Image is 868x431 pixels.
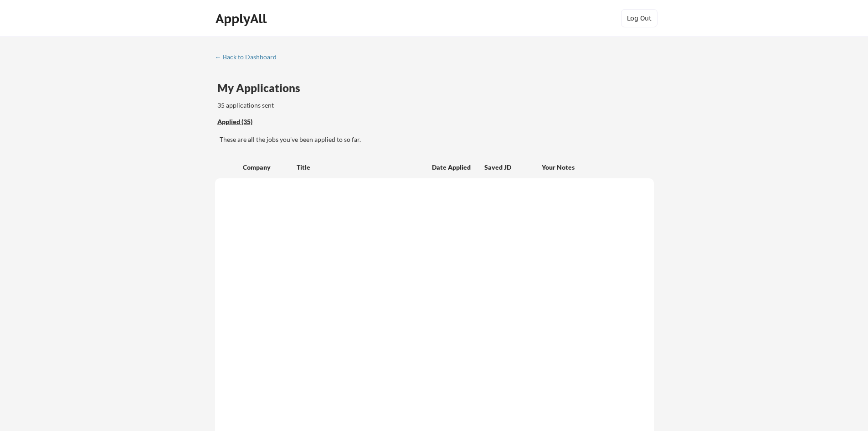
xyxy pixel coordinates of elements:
[542,163,646,172] div: Your Notes
[217,101,394,110] div: 35 applications sent
[432,163,472,172] div: Date Applied
[283,117,350,127] div: These are job applications we think you'd be a good fit for, but couldn't apply you to automatica...
[217,117,277,126] div: Applied (35)
[621,9,657,27] button: Log Out
[297,163,423,172] div: Title
[484,159,542,175] div: Saved JD
[220,135,654,144] div: These are all the jobs you've been applied to so far.
[215,53,283,62] a: ← Back to Dashboard
[243,163,288,172] div: Company
[217,117,277,127] div: These are all the jobs you've been applied to so far.
[216,11,269,26] div: ApplyAll
[217,83,308,93] div: My Applications
[215,54,283,60] div: ← Back to Dashboard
